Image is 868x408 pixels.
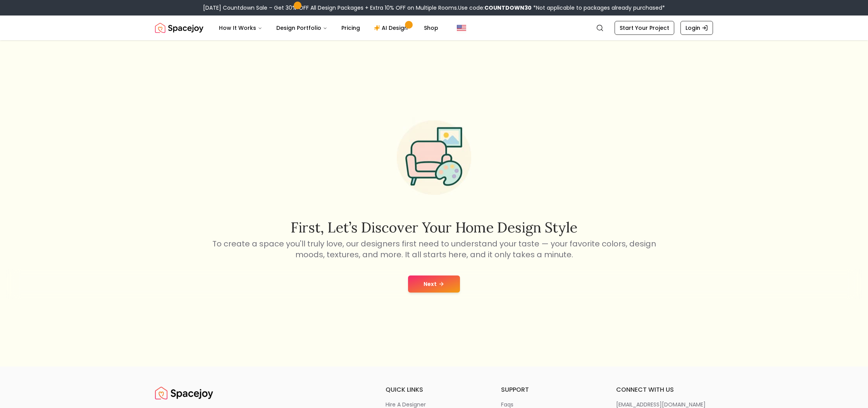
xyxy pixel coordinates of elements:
[213,20,444,36] nav: Main
[155,20,203,36] a: Spacejoy
[680,21,713,35] a: Login
[457,23,466,33] img: United States
[368,20,416,36] a: AI Design
[408,275,460,293] button: Next
[270,20,334,36] button: Design Portfolio
[155,15,713,40] nav: Global
[501,385,598,394] h6: support
[384,108,484,207] img: Start Style Quiz Illustration
[211,238,657,260] p: To create a space you'll truly love, our designers first need to understand your taste — your fav...
[616,385,713,394] h6: connect with us
[484,4,532,12] b: COUNTDOWN30
[155,385,213,401] img: Spacejoy Logo
[458,4,532,12] span: Use code:
[213,20,269,36] button: How It Works
[532,4,665,12] span: *Not applicable to packages already purchased*
[335,20,366,36] a: Pricing
[386,385,482,394] h6: quick links
[418,20,444,36] a: Shop
[615,21,674,35] a: Start Your Project
[211,220,657,235] h2: First, let’s discover your home design style
[203,4,665,12] div: [DATE] Countdown Sale – Get 30% OFF All Design Packages + Extra 10% OFF on Multiple Rooms.
[155,385,213,401] a: Spacejoy
[155,20,203,36] img: Spacejoy Logo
